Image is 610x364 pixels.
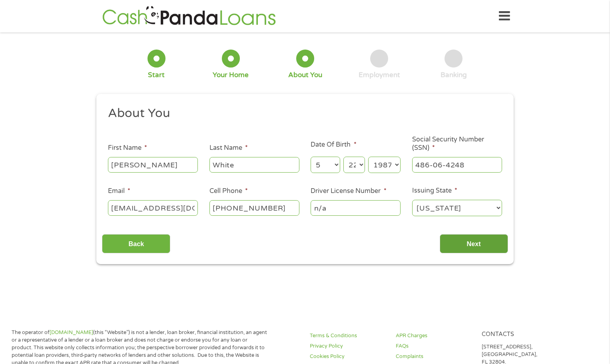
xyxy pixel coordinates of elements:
div: Start [148,71,165,80]
div: About You [288,71,322,80]
label: Last Name [209,144,248,152]
h4: Contacts [482,331,558,338]
a: [DOMAIN_NAME] [50,329,93,336]
input: John [108,157,198,172]
div: Your Home [213,71,249,80]
input: Smith [209,157,299,172]
input: 078-05-1120 [412,157,502,172]
a: Complaints [396,353,472,360]
input: Back [102,234,170,254]
label: First Name [108,144,147,152]
label: Cell Phone [209,187,248,195]
label: Date Of Birth [311,141,356,149]
input: (541) 754-3010 [209,200,299,215]
a: Cookies Policy [310,353,386,360]
a: Terms & Conditions [310,332,386,340]
div: Employment [359,71,400,80]
div: Banking [441,71,467,80]
a: APR Charges [396,332,472,340]
h2: About You [108,105,496,121]
label: Driver License Number [311,187,386,195]
a: Privacy Policy [310,342,386,350]
label: Social Security Number (SSN) [412,135,502,152]
a: FAQs [396,342,472,350]
img: GetLoanNow Logo [100,5,278,28]
label: Email [108,187,130,195]
input: john@gmail.com [108,200,198,215]
label: Issuing State [412,187,457,195]
input: Next [440,234,508,254]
